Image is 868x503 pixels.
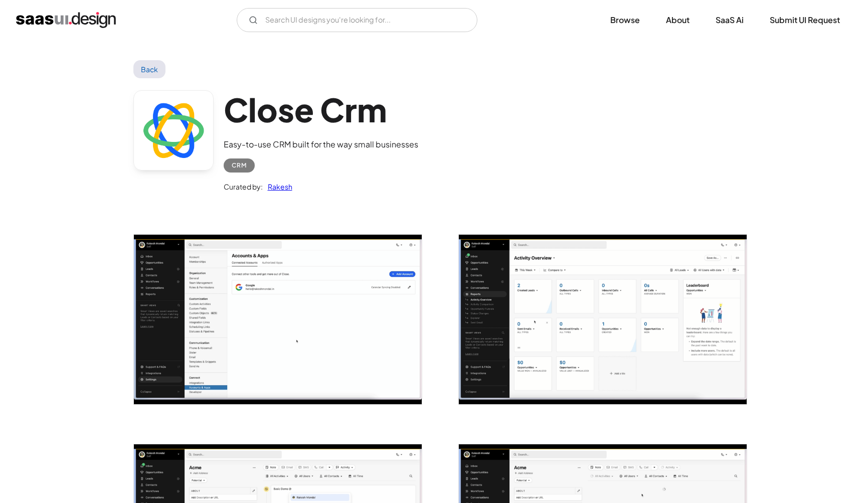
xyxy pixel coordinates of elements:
[16,12,116,28] a: home
[758,9,852,31] a: Submit UI Request
[459,235,747,404] a: open lightbox
[237,8,477,32] input: Search UI designs you're looking for...
[224,90,418,129] h1: Close Crm
[704,9,756,31] a: SaaS Ai
[224,181,263,193] div: Curated by:
[459,235,747,404] img: 667d3e727404bb2e04c0ed5e_close%20crm%20activity%20overview.png
[232,159,247,172] div: CRM
[654,9,702,31] a: About
[237,8,477,32] form: Email Form
[134,235,422,404] a: open lightbox
[133,60,166,78] a: Back
[263,181,292,193] a: Rakesh
[134,235,422,404] img: 667d3e72458bb01af5b69844_close%20crm%20acounts%20apps.png
[224,138,418,150] div: Easy-to-use CRM built for the way small businesses
[598,9,652,31] a: Browse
